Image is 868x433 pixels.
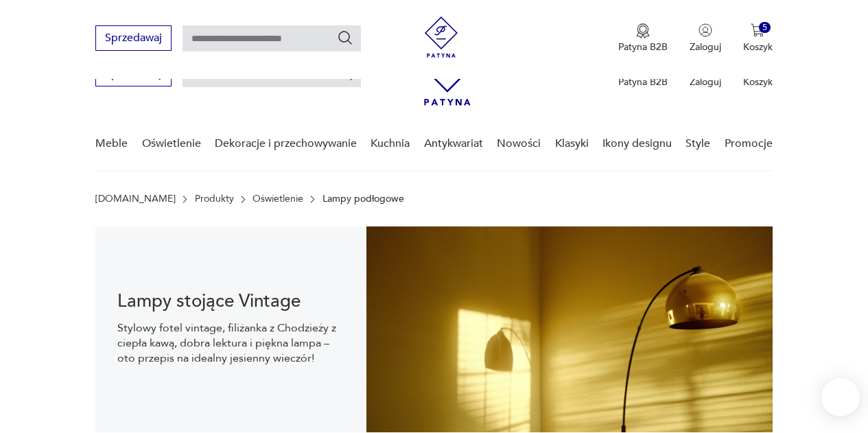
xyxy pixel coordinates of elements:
img: Ikona koszyka [751,23,764,37]
p: Zaloguj [690,40,721,54]
h1: Lampy stojące Vintage [117,293,344,309]
a: Meble [95,117,128,170]
a: Oświetlenie [142,117,201,170]
a: Ikony designu [602,117,672,170]
p: Lampy podłogowe [322,194,404,204]
a: [DOMAIN_NAME] [95,194,176,204]
a: Nowości [497,117,541,170]
button: Zaloguj [690,23,721,54]
a: Sprzedawaj [95,34,172,44]
p: Koszyk [743,40,773,54]
p: Stylowy fotel vintage, filiżanka z Chodzieży z ciepła kawą, dobra lektura i piękna lampa – oto pr... [117,320,344,366]
a: Klasyki [555,117,589,170]
p: Patyna B2B [618,40,668,54]
img: Ikonka użytkownika [699,23,712,37]
a: Oświetlenie [253,194,303,204]
a: Kuchnia [371,117,410,170]
button: Szukaj [337,30,353,46]
a: Promocje [725,117,773,170]
img: 10e6338538aad63f941a4120ddb6aaec.jpg [366,226,773,432]
iframe: Smartsupp widget button [821,378,860,417]
p: Patyna B2B [618,75,668,89]
div: 5 [759,22,771,34]
a: Style [685,117,710,170]
button: Patyna B2B [618,23,668,54]
img: Patyna - sklep z meblami i dekoracjami vintage [421,16,462,58]
a: Ikona medaluPatyna B2B [618,23,668,54]
button: 5Koszyk [743,23,773,54]
a: Antykwariat [424,117,483,170]
button: Sprzedawaj [95,25,172,51]
a: Produkty [195,194,234,204]
a: Dekoracje i przechowywanie [215,117,357,170]
img: Ikona medalu [636,23,650,38]
p: Zaloguj [690,75,721,89]
p: Koszyk [743,75,773,89]
a: Sprzedawaj [95,70,172,80]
